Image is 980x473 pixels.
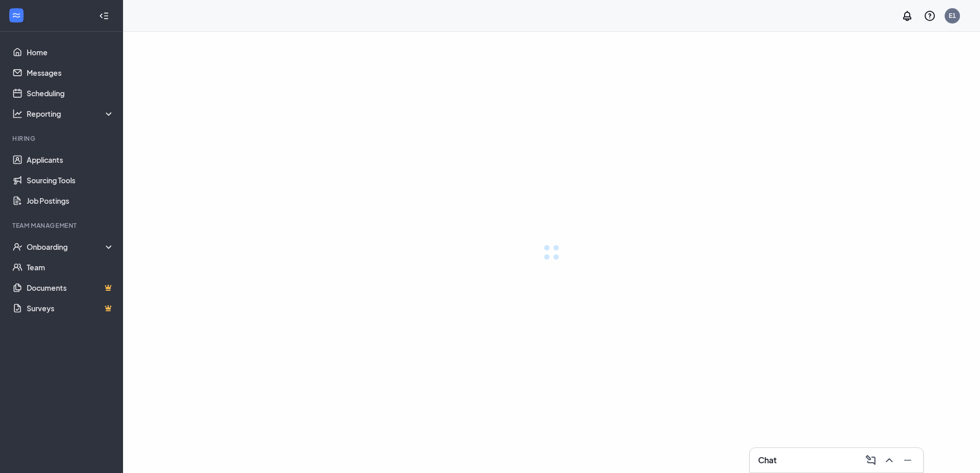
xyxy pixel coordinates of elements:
[12,109,23,119] svg: Analysis
[27,62,114,83] a: Messages
[12,134,112,143] div: Hiring
[27,170,114,190] a: Sourcing Tools
[883,454,895,466] svg: ChevronUp
[949,11,956,20] div: E1
[27,277,114,298] a: DocumentsCrown
[902,454,914,466] svg: Minimize
[758,455,777,466] h3: Chat
[924,10,936,22] svg: QuestionInfo
[27,257,114,277] a: Team
[27,190,114,211] a: Job Postings
[865,454,877,466] svg: ComposeMessage
[27,83,114,103] a: Scheduling
[862,452,878,468] button: ComposeMessage
[12,242,23,252] svg: UserCheck
[99,11,109,21] svg: Collapse
[27,109,115,119] div: Reporting
[880,452,896,468] button: ChevronUp
[11,10,22,20] svg: WorkstreamLogo
[901,10,913,22] svg: Notifications
[12,221,112,230] div: Team Management
[27,149,114,170] a: Applicants
[899,452,915,468] button: Minimize
[27,242,115,252] div: Onboarding
[27,42,114,62] a: Home
[27,298,114,318] a: SurveysCrown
